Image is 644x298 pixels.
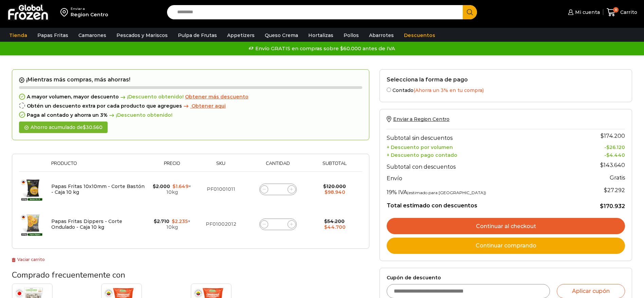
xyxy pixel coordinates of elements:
input: Contado(Ahorra un 3% en tu compra) [387,88,391,92]
a: Camarones [75,29,110,42]
small: (estimado para [GEOGRAPHIC_DATA]) [407,190,486,195]
span: $ [83,124,86,130]
th: + Descuento por volumen [387,143,571,151]
div: Obtén un descuento extra por cada producto que agregues [19,103,362,109]
span: $ [606,144,609,150]
a: Abarrotes [366,29,397,42]
bdi: 2.235 [172,218,188,224]
span: ¡Descuento obtenido! [119,94,184,100]
bdi: 44.700 [324,224,346,230]
a: Hortalizas [305,29,337,42]
span: ¡Descuento obtenido! [108,112,172,118]
span: Obtener más descuento [185,94,249,100]
span: Enviar a Region Centro [393,116,449,122]
a: Continuar comprando [387,238,625,254]
a: Mi cuenta [566,5,600,19]
th: + Descuento pago contado [387,150,571,158]
td: - [571,150,625,158]
a: Enviar a Region Centro [387,116,449,122]
span: Carrito [619,9,637,16]
span: $ [606,152,609,158]
bdi: 120.000 [323,183,346,189]
a: Queso Crema [261,29,301,42]
a: Papas Fritas [34,29,72,42]
span: $ [172,218,175,224]
input: Product quantity [273,220,283,229]
bdi: 54.200 [324,218,345,224]
span: Comprado frecuentemente con [12,269,125,280]
span: $ [323,183,326,189]
span: Obtener aqui [191,103,226,109]
span: 8 [613,7,619,13]
bdi: 4.440 [606,152,625,158]
bdi: 174.200 [601,133,625,139]
input: Product quantity [273,185,283,194]
span: 27.292 [604,187,625,193]
a: Continuar al checkout [387,218,625,234]
td: PF01001011 [196,172,245,207]
th: Subtotal [310,161,359,171]
h2: ¡Mientras más compras, más ahorras! [19,76,362,83]
strong: Gratis [610,174,625,181]
th: Cantidad [246,161,310,171]
span: Mi cuenta [573,9,600,16]
bdi: 143.640 [600,162,625,168]
bdi: 1.649 [172,183,188,189]
a: Obtener aqui [182,103,226,109]
div: Paga al contado y ahorra un 3% [19,112,362,118]
a: Pescados y Mariscos [113,29,171,42]
th: Producto [48,161,148,171]
div: Enviar a [71,6,108,11]
bdi: 2.000 [153,183,170,189]
bdi: 30.560 [83,124,103,130]
a: Tienda [6,29,31,42]
th: Envío [387,172,571,184]
span: $ [600,162,604,168]
label: Contado [387,86,625,93]
div: A mayor volumen, mayor descuento [19,94,362,100]
th: Subtotal sin descuentos [387,129,571,143]
span: $ [324,218,327,224]
a: Obtener más descuento [185,94,249,100]
th: Subtotal con descuentos [387,158,571,172]
bdi: 2.710 [154,218,169,224]
bdi: 26.120 [606,144,625,150]
td: × 10kg [148,207,196,242]
a: Papas Fritas 10x10mm - Corte Bastón - Caja 10 kg [51,183,145,195]
bdi: 98.940 [325,189,345,195]
td: PF01002012 [196,207,245,242]
span: $ [325,189,328,195]
span: $ [153,183,156,189]
span: $ [154,218,157,224]
a: Vaciar carrito [12,257,45,262]
td: - [571,143,625,151]
a: Pollos [340,29,362,42]
bdi: 170.932 [600,203,625,209]
a: Appetizers [224,29,258,42]
button: Search button [463,5,477,19]
span: (Ahorra un 3% en tu compra) [413,87,484,93]
div: Ahorro acumulado de [19,122,108,133]
span: $ [600,203,604,209]
a: 8 Carrito [607,4,637,20]
span: $ [604,187,607,193]
a: Descuentos [401,29,439,42]
a: Papas Fritas Dippers - Corte Ondulado - Caja 10 kg [51,218,122,230]
td: × 10kg [148,172,196,207]
img: address-field-icon.svg [60,6,71,18]
span: $ [601,133,604,139]
div: Region Centro [71,11,108,18]
label: Cupón de descuento [387,275,625,281]
th: 19% IVA [387,184,571,197]
th: Sku [196,161,245,171]
span: $ [324,224,327,230]
a: Pulpa de Frutas [174,29,220,42]
th: Total estimado con descuentos [387,197,571,210]
span: $ [172,183,176,189]
th: Precio [148,161,196,171]
h2: Selecciona la forma de pago [387,76,625,83]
